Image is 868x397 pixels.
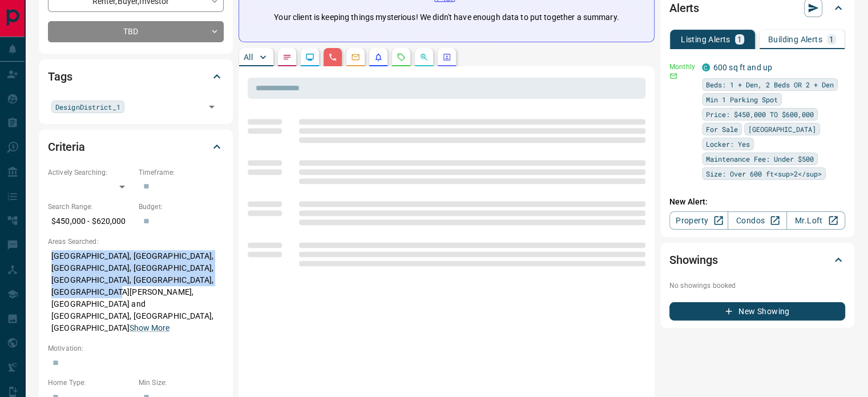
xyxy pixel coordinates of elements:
svg: Notes [282,53,292,62]
p: Monthly [669,62,695,72]
span: [GEOGRAPHIC_DATA] [748,123,816,135]
p: Min Size: [139,378,224,388]
svg: Email [669,72,677,80]
button: Show More [130,322,169,334]
h2: Criteria [48,138,85,156]
span: Price: $450,000 TO $600,000 [706,109,814,120]
svg: Requests [397,53,406,62]
p: Actively Searching: [48,167,133,178]
p: Home Type: [48,378,133,388]
span: Locker: Yes [706,138,750,150]
div: condos.ca [702,63,710,71]
p: Motivation: [48,343,224,354]
p: 1 [737,35,742,43]
p: Building Alerts [768,35,822,43]
p: 1 [829,35,834,43]
p: Search Range: [48,202,133,212]
a: Property [669,211,728,230]
p: No showings booked [669,280,845,291]
svg: Listing Alerts [374,53,383,62]
span: Maintenance Fee: Under $500 [706,153,814,165]
span: Min 1 Parking Spot [706,94,778,105]
span: DesignDistrict_1 [55,101,120,113]
p: Budget: [139,202,224,212]
div: Criteria [48,133,224,161]
p: New Alert: [669,196,845,208]
p: Areas Searched: [48,236,224,247]
svg: Emails [351,53,360,62]
span: Beds: 1 + Den, 2 Beds OR 2 + Den [706,79,834,90]
p: $450,000 - $620,000 [48,212,133,231]
div: Tags [48,63,224,90]
span: Size: Over 600 ft<sup>2</sup> [706,168,822,179]
svg: Agent Actions [442,53,451,62]
p: Listing Alerts [681,35,730,43]
h2: Tags [48,67,72,86]
button: Open [204,99,220,115]
a: Condos [728,211,786,230]
a: 600 sq ft and up [713,63,772,72]
span: For Sale [706,123,738,135]
h2: Showings [669,251,718,269]
svg: Opportunities [419,53,429,62]
a: Mr.Loft [786,211,845,230]
svg: Lead Browsing Activity [305,53,314,62]
p: Timeframe: [139,167,224,178]
button: New Showing [669,302,845,320]
div: Showings [669,246,845,274]
p: Your client is keeping things mysterious! We didn't have enough data to put together a summary. [274,11,619,23]
svg: Calls [328,53,337,62]
p: [GEOGRAPHIC_DATA], [GEOGRAPHIC_DATA], [GEOGRAPHIC_DATA], [GEOGRAPHIC_DATA], [GEOGRAPHIC_DATA], [G... [48,247,224,338]
div: TBD [48,21,224,42]
p: All [244,53,253,61]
